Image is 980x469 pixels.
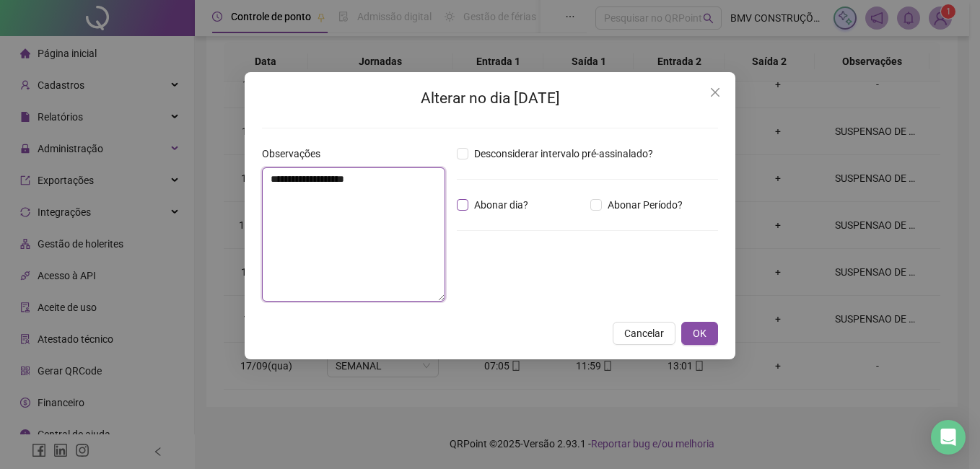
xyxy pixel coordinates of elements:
[602,197,688,213] span: Abonar Período?
[693,325,706,341] span: OK
[931,420,966,455] div: Open Intercom Messenger
[262,87,718,110] h2: Alterar no dia [DATE]
[613,322,675,345] button: Cancelar
[262,146,330,162] label: Observações
[468,197,534,213] span: Abonar dia?
[468,146,659,162] span: Desconsiderar intervalo pré-assinalado?
[624,325,664,341] span: Cancelar
[704,81,727,104] button: Close
[709,87,721,98] span: close
[681,322,718,345] button: OK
